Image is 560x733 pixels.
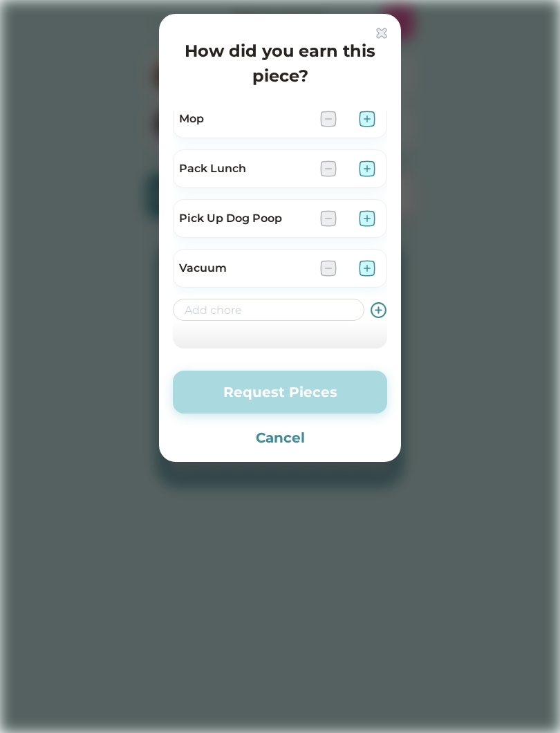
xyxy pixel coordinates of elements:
[320,160,337,177] img: interface-remove-square--subtract-grey-buttons-remove-add-button-square-delete.svg
[179,160,309,177] div: Pack Lunch
[320,260,337,277] img: interface-remove-square--subtract-grey-buttons-remove-add-button-square-delete.svg
[359,160,375,177] img: interface-add-square--square-remove-cross-buttons-add-plus-button.svg
[320,111,337,127] img: interface-remove-square--subtract-grey-buttons-remove-add-button-square-delete.svg
[179,260,309,277] div: Vacuum
[179,111,309,127] div: Mop
[173,39,387,89] h4: How did you earn this piece?
[179,210,309,227] div: Pick Up Dog Poop
[173,299,364,321] input: Add chore
[359,260,375,277] img: interface-add-square--square-remove-cross-buttons-add-plus-button.svg
[173,427,387,448] button: Cancel
[320,210,337,227] img: interface-remove-square--subtract-grey-buttons-remove-add-button-square-delete.svg
[173,371,387,414] button: Request Pieces
[376,28,387,39] img: interface-delete-2--remove-bold-add-button-buttons-delete.svg
[359,111,375,127] img: interface-add-square--square-remove-cross-buttons-add-plus-button.svg
[359,210,375,227] img: interface-add-square--square-remove-cross-buttons-add-plus-button.svg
